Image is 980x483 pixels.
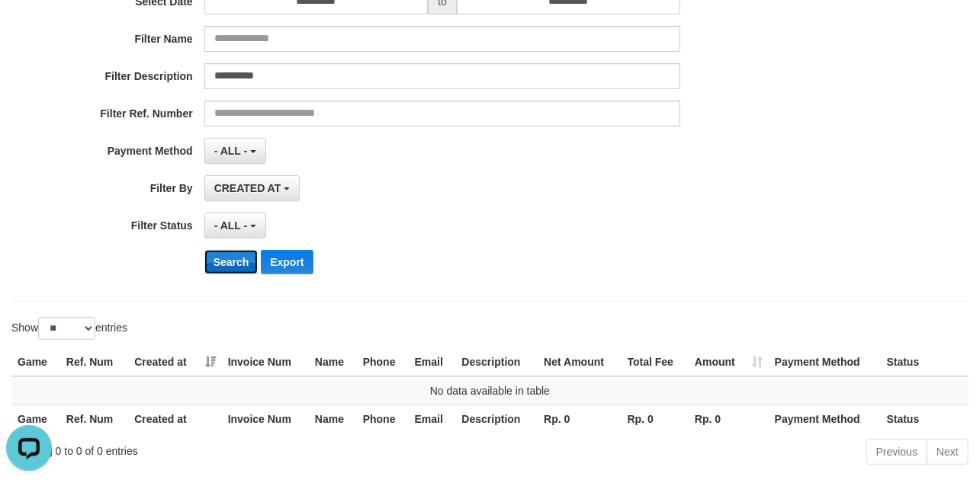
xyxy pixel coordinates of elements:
[622,348,689,376] th: Total Fee
[60,405,128,433] th: Ref. Num
[309,405,357,433] th: Name
[927,439,969,465] a: Next
[538,348,621,376] th: Net Amount
[456,348,538,376] th: Description
[11,405,60,433] th: Game
[357,348,409,376] th: Phone
[60,348,128,376] th: Ref. Num
[222,348,309,376] th: Invoice Num
[204,175,300,201] button: CREATED AT
[204,250,259,274] button: Search
[309,348,357,376] th: Name
[214,145,248,157] span: - ALL -
[409,405,456,433] th: Email
[214,219,248,232] span: - ALL -
[11,437,397,459] div: Showing 0 to 0 of 0 entries
[769,405,881,433] th: Payment Method
[866,439,927,465] a: Previous
[11,348,60,376] th: Game
[456,405,538,433] th: Description
[881,348,969,376] th: Status
[6,6,52,52] button: Open LiveChat chat widget
[222,405,309,433] th: Invoice Num
[538,405,621,433] th: Rp. 0
[11,317,127,340] label: Show entries
[214,182,281,194] span: CREATED AT
[689,405,769,433] th: Rp. 0
[128,405,222,433] th: Created at
[204,213,266,238] button: - ALL -
[11,376,969,405] td: No data available in table
[881,405,969,433] th: Status
[204,138,266,164] button: - ALL -
[357,405,409,433] th: Phone
[622,405,689,433] th: Rp. 0
[38,317,95,340] select: Showentries
[689,348,769,376] th: Amount: activate to sort column ascending
[261,250,313,274] button: Export
[128,348,222,376] th: Created at: activate to sort column ascending
[769,348,881,376] th: Payment Method
[409,348,456,376] th: Email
